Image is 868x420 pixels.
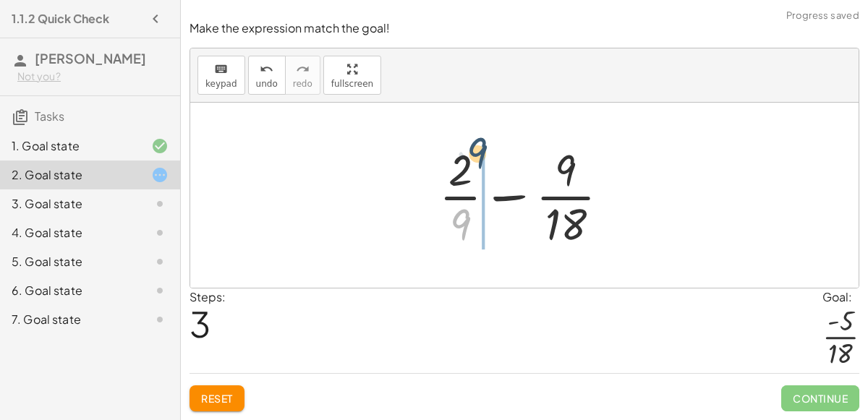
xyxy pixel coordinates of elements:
i: Task not started. [151,224,169,241]
label: Steps: [190,289,226,304]
i: undo [260,61,273,78]
button: keyboardkeypad [197,56,245,95]
span: 3 [190,301,210,346]
i: Task started. [151,166,169,184]
span: undo [256,79,278,89]
div: 7. Goal state [12,311,128,328]
button: Reset [190,385,244,411]
i: Task not started. [151,195,169,213]
div: 3. Goal state [12,195,128,213]
div: 4. Goal state [12,224,128,241]
i: Task not started. [151,282,169,299]
i: Task not started. [151,311,169,328]
i: Task finished and correct. [151,137,169,155]
div: 1. Goal state [12,137,128,155]
span: fullscreen [331,79,373,89]
span: Tasks [35,108,64,124]
i: keyboard [214,61,228,78]
button: redoredo [285,56,320,95]
i: Task not started. [151,253,169,270]
span: [PERSON_NAME] [35,50,146,67]
p: Make the expression match the goal! [190,20,859,37]
div: 6. Goal state [12,282,128,299]
button: undoundo [248,56,286,95]
div: Not you? [17,69,169,84]
i: redo [296,61,310,78]
span: keypad [205,79,237,89]
span: redo [293,79,312,89]
div: 5. Goal state [12,253,128,270]
span: Progress saved [786,9,859,23]
span: Reset [201,392,233,405]
button: fullscreen [323,56,381,95]
div: 2. Goal state [12,166,128,184]
h4: 1.1.2 Quick Check [12,10,109,27]
div: Goal: [822,288,859,306]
